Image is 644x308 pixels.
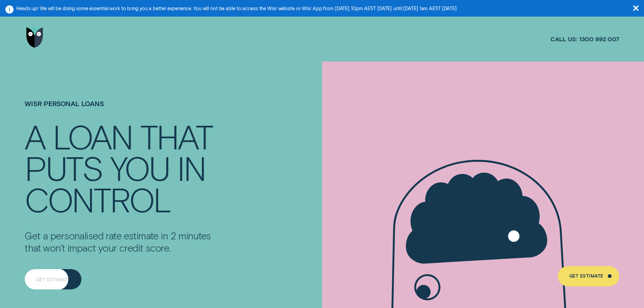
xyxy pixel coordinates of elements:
[25,100,220,120] h1: Wisr Personal Loans
[558,266,619,286] a: Get Estimate
[550,35,577,43] span: Call us:
[177,152,206,183] div: IN
[53,120,132,152] div: LOAN
[25,120,45,152] div: A
[25,183,170,215] div: CONTROL
[140,120,212,152] div: THAT
[579,35,619,43] span: 1300 992 007
[26,27,43,48] img: Wisr
[25,152,102,183] div: PUTS
[36,278,70,282] div: Get Estimate
[25,269,81,289] a: Get Estimate
[25,15,45,60] a: Go to home page
[25,230,220,254] p: Get a personalised rate estimate in 2 minutes that won't impact your credit score.
[25,120,220,215] h4: A LOAN THAT PUTS YOU IN CONTROL
[550,35,619,43] a: Call us:1300 992 007
[110,152,169,183] div: YOU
